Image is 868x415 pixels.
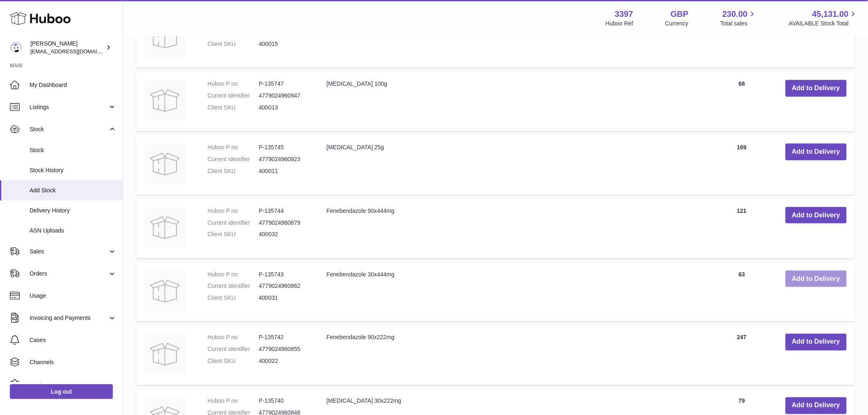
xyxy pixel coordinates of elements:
img: Fenebendazole 30x444mg [144,271,185,312]
span: Stock [30,125,108,133]
strong: GBP [671,9,688,20]
span: 230.00 [722,9,747,20]
button: Add to Delivery [786,144,847,160]
dt: Huboo P no [208,334,259,342]
div: [PERSON_NAME] [30,40,104,55]
dd: P-135742 [259,334,310,342]
a: Log out [10,384,113,399]
td: 63 [706,262,777,322]
span: Delivery History [30,207,116,214]
button: Add to Delivery [786,397,847,414]
span: Sales [30,248,108,255]
img: sales@canchema.com [10,41,22,54]
strong: 3397 [615,9,633,20]
dd: P-135747 [259,80,310,88]
dt: Client SKU [208,358,259,365]
img: Fenebendazole 90x222mg [144,334,185,375]
span: Stock [30,146,116,154]
dd: 4779024960947 [259,92,310,100]
td: [MEDICAL_DATA] 25g [318,135,706,195]
img: Fenbendazole 100g [144,80,185,121]
a: 45,131.00 AVAILABLE Stock Total [789,9,858,27]
img: Fenebendazole 90x444mg [144,207,185,248]
td: 23 [706,8,777,68]
dd: 400031 [259,294,310,302]
td: Fenebendazole 90x222mg [318,326,706,385]
dd: P-135745 [259,144,310,151]
span: 45,131.00 [812,9,849,20]
span: AVAILABLE Stock Total [789,20,858,27]
dd: 400015 [259,40,310,48]
dt: Client SKU [208,104,259,112]
dd: P-135740 [259,397,310,405]
button: Add to Delivery [786,207,847,224]
span: ASN Uploads [30,227,116,235]
td: Fenebendazole 90x444mg [318,199,706,258]
dd: 400032 [259,230,310,238]
dt: Current identifier [208,346,259,353]
span: Settings [30,381,116,388]
span: Invoicing and Payments [30,314,108,322]
dt: Current identifier [208,282,259,290]
span: Channels [30,358,116,366]
td: 247 [706,326,777,385]
img: Fenbendazole 25g [144,144,185,185]
td: 121 [706,199,777,258]
dd: 400013 [259,104,310,112]
div: Currency [665,20,689,27]
span: Cases [30,336,116,344]
dd: 4779024960862 [259,282,310,290]
dd: 4779024960879 [259,219,310,227]
dt: Client SKU [208,167,259,175]
dd: 400022 [259,358,310,365]
span: Stock History [30,166,116,174]
td: [MEDICAL_DATA] 250g [318,8,706,68]
img: Fenbendazole 250g [144,16,185,57]
span: Orders [30,270,108,278]
span: Total sales [720,20,757,27]
dt: Client SKU [208,230,259,238]
dt: Current identifier [208,155,259,163]
dt: Client SKU [208,40,259,48]
button: Add to Delivery [786,80,847,97]
div: Huboo Ref [606,20,633,27]
dd: P-135743 [259,271,310,278]
span: Listings [30,103,108,111]
td: 169 [706,135,777,195]
dd: 400011 [259,167,310,175]
dt: Huboo P no [208,80,259,88]
dd: P-135744 [259,207,310,215]
span: Add Stock [30,187,116,194]
dt: Current identifier [208,219,259,227]
dt: Client SKU [208,294,259,302]
dt: Current identifier [208,92,259,100]
dt: Huboo P no [208,271,259,278]
dt: Huboo P no [208,397,259,405]
span: My Dashboard [30,81,116,89]
dt: Huboo P no [208,144,259,151]
dd: 4779024960923 [259,155,310,163]
td: [MEDICAL_DATA] 100g [318,72,706,131]
td: 68 [706,72,777,131]
span: Usage [30,292,116,300]
button: Add to Delivery [786,271,847,287]
dt: Huboo P no [208,207,259,215]
td: Fenebendazole 30x444mg [318,262,706,322]
dd: 4779024960855 [259,346,310,353]
span: [EMAIL_ADDRESS][DOMAIN_NAME] [30,48,121,55]
a: 230.00 Total sales [720,9,757,27]
button: Add to Delivery [786,334,847,351]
